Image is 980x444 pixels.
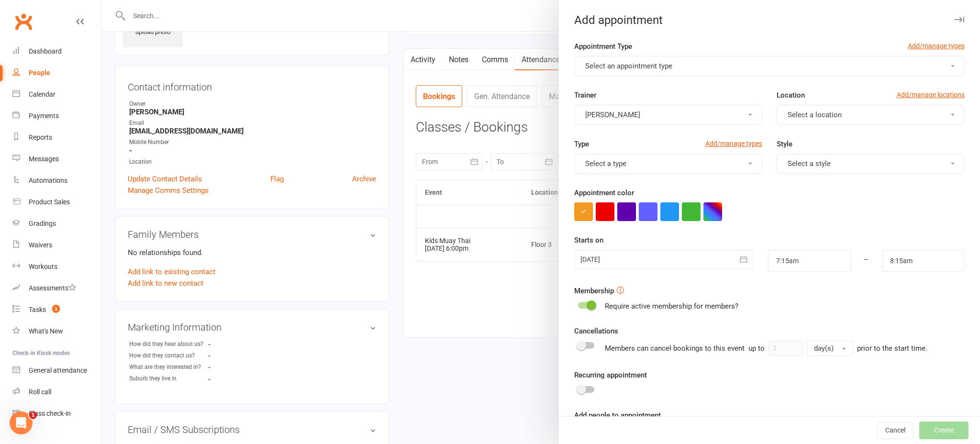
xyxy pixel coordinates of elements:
button: Select a style [777,154,965,174]
a: Add/manage types [908,41,965,51]
div: Messages [29,155,59,163]
a: Add/manage locations [897,89,965,100]
a: What's New [12,321,101,342]
label: Starts on [574,234,603,246]
div: Product Sales [29,198,70,206]
label: Location [777,89,805,101]
div: Class check-in [29,410,71,417]
a: Roll call [12,381,101,403]
div: Add appointment [559,13,980,27]
a: Gradings [12,213,101,234]
a: Add/manage types [705,138,762,149]
button: Select a location [777,105,965,125]
label: Trainer [574,89,596,101]
div: Gradings [29,220,56,227]
span: prior to the start time. [857,344,927,353]
div: Assessments [29,284,76,292]
div: up to [748,341,853,356]
span: Select a style [788,159,831,168]
a: Tasks 3 [12,299,101,321]
div: – [850,250,882,272]
span: 3 [52,305,60,313]
span: Select a location [788,111,842,119]
a: Reports [12,127,101,148]
span: Select a type [585,159,626,168]
a: General attendance kiosk mode [12,360,101,381]
a: Calendar [12,84,101,105]
button: day(s) [807,341,853,356]
iframe: Intercom live chat [10,411,33,434]
label: Appointment Type [574,41,632,52]
label: Recurring appointment [574,369,647,381]
div: What's New [29,327,63,335]
label: Membership [574,285,614,297]
div: General attendance [29,366,87,374]
div: Calendar [29,90,56,98]
label: Style [777,138,792,150]
label: Appointment color [574,187,634,199]
div: Waivers [29,241,52,249]
label: Add people to appointment [574,410,661,421]
div: Payments [29,112,59,120]
button: [PERSON_NAME] [574,105,762,125]
div: Members can cancel bookings to this event [605,341,927,356]
a: People [12,62,101,84]
a: Payments [12,105,101,127]
a: Product Sales [12,191,101,213]
a: Workouts [12,256,101,277]
button: Select an appointment type [574,56,965,76]
a: Class kiosk mode [12,403,101,424]
label: Type [574,138,589,150]
button: Cancel [877,422,913,439]
div: Require active membership for members? [605,300,738,312]
span: Select an appointment type [585,62,672,70]
div: People [29,69,50,77]
a: Clubworx [11,10,35,33]
div: Tasks [29,306,46,313]
span: [PERSON_NAME] [585,111,640,119]
span: 1 [29,411,37,419]
div: Automations [29,177,67,184]
label: Cancellations [574,325,618,337]
a: Automations [12,170,101,191]
span: day(s) [814,344,834,353]
button: Select a type [574,154,762,174]
div: Dashboard [29,47,62,55]
div: Reports [29,133,52,141]
a: Assessments [12,277,101,299]
div: Workouts [29,263,57,270]
div: Roll call [29,388,51,396]
a: Dashboard [12,41,101,62]
a: Waivers [12,234,101,256]
a: Messages [12,148,101,170]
